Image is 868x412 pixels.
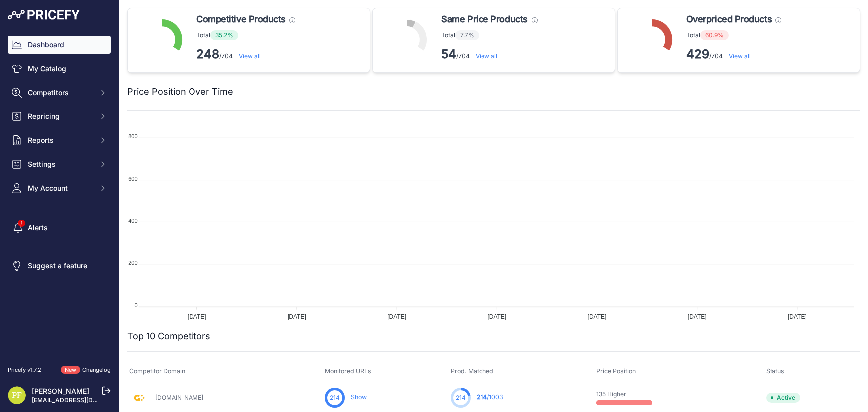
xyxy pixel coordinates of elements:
a: View all [729,52,751,60]
p: Total [196,30,295,40]
a: 135 Higher [596,390,626,398]
tspan: [DATE] [588,313,607,320]
span: Competitive Products [196,12,286,26]
button: Competitors [8,84,111,102]
a: View all [476,52,497,60]
span: 7.7% [455,30,479,40]
strong: 429 [686,47,709,61]
a: 214/1003 [477,393,503,401]
span: New [61,366,80,374]
tspan: [DATE] [188,313,206,320]
span: Competitors [28,88,93,98]
span: Same Price Products [441,12,527,26]
tspan: 800 [128,133,137,139]
span: Prod. Matched [451,367,493,375]
tspan: [DATE] [387,313,406,320]
tspan: [DATE] [788,313,807,320]
tspan: [DATE] [688,313,707,320]
span: Reports [28,135,93,145]
p: /704 [441,46,537,62]
tspan: [DATE] [288,313,306,320]
button: My Account [8,179,111,197]
a: My Catalog [8,60,111,78]
span: Competitor Domain [129,367,185,375]
nav: Sidebar [8,36,111,354]
strong: 248 [196,47,219,61]
span: 60.9% [700,30,729,40]
span: 214 [330,393,340,402]
span: Monitored URLs [325,367,371,375]
span: 214 [456,393,466,402]
span: Settings [28,159,93,169]
h2: Top 10 Competitors [127,329,210,343]
a: [PERSON_NAME] [32,387,89,395]
img: Pricefy Logo [8,10,80,20]
tspan: 0 [134,302,137,308]
h2: Price Position Over Time [127,85,233,99]
a: Dashboard [8,36,111,54]
a: Suggest a feature [8,257,111,275]
span: 35.2% [210,30,238,40]
a: Show [351,393,367,401]
div: Pricefy v1.7.2 [8,366,41,374]
tspan: [DATE] [487,313,506,320]
a: Changelog [82,366,111,373]
button: Settings [8,155,111,173]
span: Price Position [596,367,636,375]
a: Alerts [8,219,111,237]
span: Repricing [28,111,93,121]
a: View all [239,52,261,60]
span: Active [766,393,800,403]
span: My Account [28,183,93,193]
p: Total [686,30,781,40]
tspan: 200 [128,260,137,266]
strong: 54 [441,47,456,61]
p: Total [441,30,537,40]
button: Reports [8,131,111,149]
button: Repricing [8,107,111,125]
tspan: 400 [128,218,137,224]
p: /704 [686,46,781,62]
tspan: 600 [128,176,137,182]
a: [EMAIL_ADDRESS][DOMAIN_NAME] [32,396,136,404]
span: 214 [477,393,487,401]
span: Status [766,367,784,375]
span: Overpriced Products [686,12,772,26]
p: /704 [196,46,295,62]
a: [DOMAIN_NAME] [155,394,203,401]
